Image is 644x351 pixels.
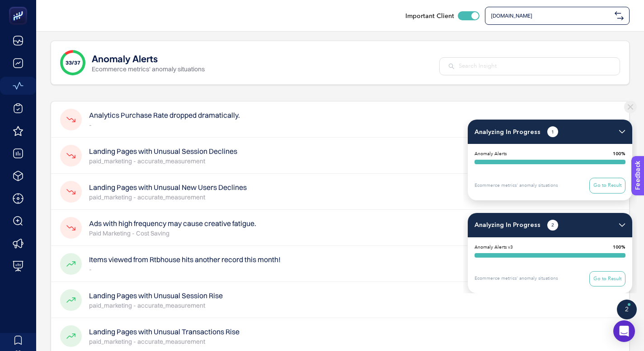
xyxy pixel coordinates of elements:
[89,229,256,238] p: Paid Marketing - Cost Saving
[547,126,558,137] span: 1
[615,11,624,20] img: svg%3e
[89,193,247,202] p: paid_marketing - accurate_measurement
[589,178,625,194] button: Go to Result
[619,223,625,227] img: Arrow
[449,64,454,69] img: Search Insight
[66,59,80,66] span: 33/37
[547,220,558,231] span: 2
[475,244,513,251] span: Anomaly Alerts v3
[624,101,637,113] img: Close
[613,244,625,251] span: 100%
[625,305,629,314] span: 2
[89,301,223,310] p: paid_marketing - accurate_measurement
[89,218,256,229] h4: Ads with high frequency may cause creative fatigue.
[92,52,158,65] h1: Anomaly Alerts
[89,157,237,166] p: paid_marketing - accurate_measurement
[89,182,247,193] h4: Landing Pages with Unusual New Users Declines
[89,254,281,265] h4: Items viewed from Rtbhouse hits another record this month!
[475,182,558,189] span: Ecommerce metrics' anomaly situations
[475,220,541,230] span: Analyzing In Progress
[89,265,281,274] p: -
[92,65,205,74] p: Ecommerce metrics' anomaly situations
[89,110,240,120] h4: Analytics Purchase Rate dropped dramatically.
[475,151,507,157] span: Anomaly Alerts
[405,11,454,20] span: Important Client
[89,337,240,346] p: paid_marketing - accurate_measurement
[89,146,237,157] h4: Landing Pages with Unusual Session Declines
[491,12,611,19] span: [DOMAIN_NAME]
[589,271,625,287] button: Go to Result
[613,320,635,342] div: Open Intercom Messenger
[613,151,625,157] span: 100%
[459,62,611,71] input: Search Insight
[619,130,625,134] img: Arrow
[475,275,558,282] span: Ecommerce metrics' anomaly situations
[5,3,34,10] span: Feedback
[475,127,541,137] span: Analyzing In Progress
[89,120,240,129] p: -
[89,326,240,337] h4: Landing Pages with Unusual Transactions Rise
[89,290,223,301] h4: Landing Pages with Unusual Session Rise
